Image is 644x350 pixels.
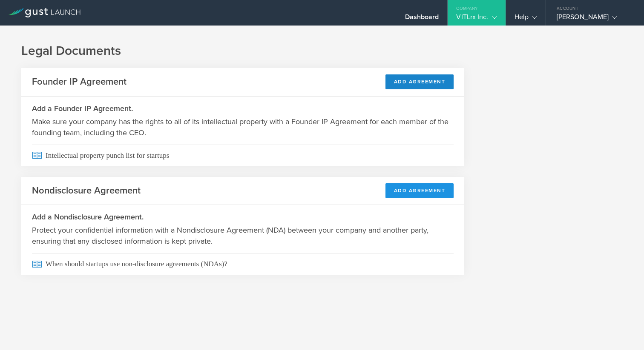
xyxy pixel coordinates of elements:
[385,74,454,89] button: Add Agreement
[21,43,623,60] h1: Legal Documents
[405,13,439,26] div: Dashboard
[21,145,464,166] a: Intellectual property punch list for startups
[515,13,537,26] div: Help
[557,13,629,26] div: [PERSON_NAME]
[21,253,464,275] a: When should startups use non-disclosure agreements (NDAs)?
[32,253,454,275] span: When should startups use non-disclosure agreements (NDAs)?
[456,13,497,26] div: VITLrx Inc.
[385,183,454,198] button: Add Agreement
[32,145,454,166] span: Intellectual property punch list for startups
[32,211,454,222] h3: Add a Nondisclosure Agreement.
[32,225,454,247] p: Protect your confidential information with a Nondisclosure Agreement (NDA) between your company a...
[32,116,454,138] p: Make sure your company has the rights to all of its intellectual property with a Founder IP Agree...
[32,103,454,114] h3: Add a Founder IP Agreement.
[32,185,141,197] h2: Nondisclosure Agreement
[601,309,644,350] iframe: Chat Widget
[32,76,126,88] h2: Founder IP Agreement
